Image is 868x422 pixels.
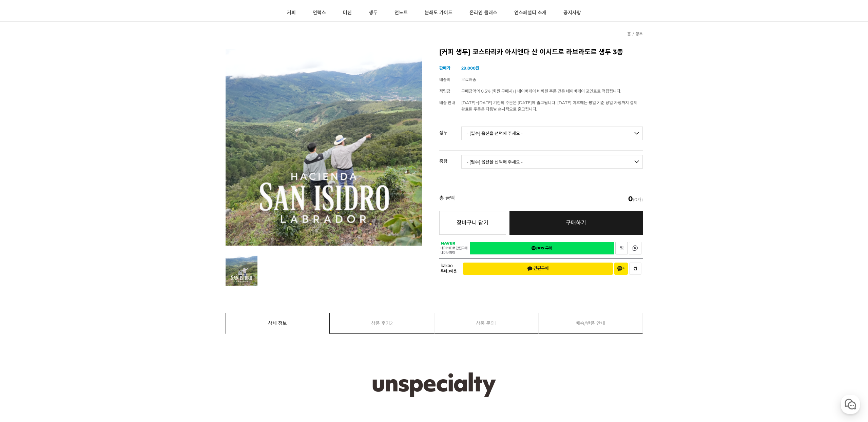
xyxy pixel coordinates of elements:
[629,242,641,254] a: 새창
[439,89,450,94] span: 적립금
[21,225,25,231] span: 홈
[617,266,625,271] span: 채널 추가
[2,215,45,232] a: 홈
[628,195,643,202] span: (0개)
[386,4,416,21] a: 언노트
[461,65,479,71] strong: 29,000원
[334,4,360,21] a: 머신
[628,195,633,203] em: 0
[439,65,450,71] span: 판매가
[470,242,614,254] a: 새창
[509,211,643,235] a: 구매하기
[45,215,88,232] a: 대화
[439,122,461,138] th: 생두
[555,4,590,21] a: 공지사항
[439,211,506,235] button: 장바구니 담기
[566,219,586,226] span: 구매하기
[88,215,130,232] a: 설정
[441,264,458,273] span: 카카오 톡체크아웃
[439,49,643,56] h2: [커피 생두] 코스타리카 아시엔다 산 이시드로 라브라도르 생두 3종
[439,77,450,82] span: 배송비
[439,195,455,202] strong: 총 금액
[439,151,461,166] th: 중량
[226,49,422,246] img: 코스타리카 아시엔다 산 이시드로 라브라도르
[506,4,555,21] a: 언스페셜티 소개
[226,313,330,333] a: 상세 정보
[461,4,506,21] a: 온라인 클래스
[390,313,393,333] span: 2
[416,4,461,21] a: 분쇄도 가이드
[527,266,549,271] span: 간편구매
[360,4,386,21] a: 생두
[461,89,621,94] span: 구매금액의 0.5% (회원 구매시) | 네이버페이 비회원 주문 건은 네이버페이 포인트로 적립됩니다.
[439,100,455,105] span: 배송 안내
[62,226,70,231] span: 대화
[615,242,628,254] a: 새창
[627,31,631,36] a: 홈
[463,263,613,275] button: 간편구매
[495,313,497,333] span: 1
[614,263,628,275] button: 채널 추가
[634,266,637,271] span: 찜
[461,77,476,82] span: 무료배송
[539,313,642,333] a: 배송/반품 안내
[105,225,113,231] span: 설정
[435,313,539,333] a: 상품 문의1
[330,313,434,333] a: 상품 후기2
[629,263,641,275] button: 찜
[635,31,643,36] a: 생두
[304,4,334,21] a: 언럭스
[461,100,637,112] span: [DATE]~[DATE] 기간의 주문은 [DATE]에 출고됩니다. [DATE] 이후에는 평일 기준 당일 자정까지 결제 완료된 주문은 다음날 순차적으로 출고됩니다.
[278,4,304,21] a: 커피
